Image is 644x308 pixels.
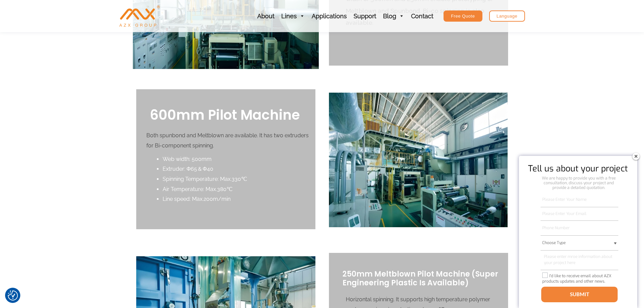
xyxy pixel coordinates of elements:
li: Line speed: Max.200m/min [163,194,315,204]
h2: 600mm Pilot Machine [150,106,315,124]
li: Web width: 500mm [163,154,315,164]
button: Consent Preferences [8,290,18,301]
img: Revisit consent button [8,290,18,301]
li: Extruder: Φ65＆Φ40 [163,164,315,174]
li: Spinning Temperature: Max.330℃ [163,174,315,184]
a: Language [489,10,525,22]
li: Air Temperature: Max.380℃ [163,184,315,194]
h4: 250mm Meltblown Pilot Machine (super engineering plastic is available) [342,270,508,288]
img: Pilot Nonwoven Machine 2 [329,93,508,227]
div: Both spunbond and Meltblown are available. It has two extruders for Bi-component spinning. [146,131,315,150]
a: AZX Nonwoven Machine [119,13,160,19]
a: Free Quote [444,10,482,22]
